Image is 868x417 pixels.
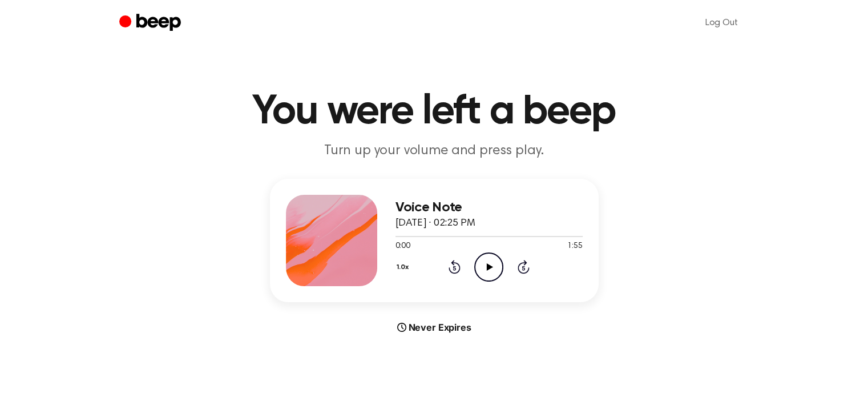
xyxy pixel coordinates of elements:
a: Log Out [694,9,749,37]
span: [DATE] · 02:25 PM [395,218,475,228]
div: Never Expires [270,320,599,334]
p: Turn up your volume and press play. [215,142,653,161]
button: 1.0x [395,258,413,277]
h3: Voice Note [395,200,583,215]
span: 1:55 [567,240,582,252]
a: Beep [119,12,184,34]
h1: You were left a beep [142,91,726,133]
span: 0:00 [395,240,410,252]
